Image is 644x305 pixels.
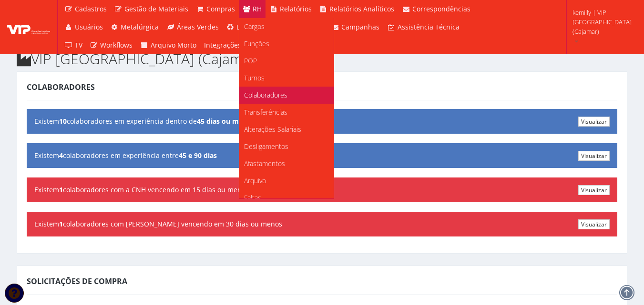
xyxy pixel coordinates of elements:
span: Gestão de Materiais [124,4,188,13]
span: Alterações Salariais [244,125,301,134]
div: Existem colaboradores em experiência dentro de [27,109,617,134]
span: Cadastros [75,4,107,13]
span: Assistência Técnica [398,22,460,31]
span: Turnos [244,73,265,82]
b: 45 e 90 dias [179,151,217,160]
span: Afastamentos [244,159,285,168]
span: POP [244,56,257,65]
b: 4 [59,151,63,160]
span: Áreas Verdes [177,22,219,31]
a: Faltas [239,189,334,207]
a: Arquivo Morto [136,36,200,54]
a: Integrações [200,36,245,54]
span: Metalúrgica [121,22,159,31]
div: Existem colaboradores com a CNH vencendo em 15 dias ou menos [27,177,617,202]
b: 10 [59,117,67,126]
span: Transferências [244,108,287,117]
span: Workflows [100,40,133,49]
a: Alterações Salariais [239,121,334,138]
span: Solicitações de Compra [27,276,127,286]
span: Arquivo Morto [151,40,196,49]
b: 1 [59,185,63,194]
span: Cargos [244,22,265,31]
a: Desligamentos [239,138,334,155]
a: Visualizar [578,151,610,161]
span: Colaboradores [27,82,95,92]
a: Transferências [239,104,334,121]
a: Funções [239,35,334,52]
a: Afastamentos [239,155,334,172]
a: Colaboradores [239,87,334,104]
a: Áreas Verdes [163,18,223,36]
a: Assistência Técnica [383,18,463,36]
a: Metalúrgica [107,18,163,36]
a: Workflows [86,36,137,54]
a: Turnos [239,69,334,87]
span: kemilly | VIP [GEOGRAPHIC_DATA] (Cajamar) [572,8,632,36]
a: Limpeza [223,18,267,36]
span: Faltas [244,193,261,202]
img: logo [7,20,50,34]
span: Limpeza [236,22,263,31]
span: Desligamentos [244,142,288,151]
a: Usuários [61,18,107,36]
a: Visualizar [578,219,610,229]
span: TV [75,40,82,49]
span: Compras [206,4,235,13]
span: Relatórios Analíticos [329,4,394,13]
a: TV [61,36,86,54]
span: Colaboradores [244,90,287,99]
a: Visualizar [578,185,610,195]
div: Existem colaboradores em experiência entre [27,143,617,168]
b: 1 [59,219,63,228]
h2: VIP [GEOGRAPHIC_DATA] (Cajamar) [17,51,627,67]
span: Correspondências [412,4,470,13]
a: Arquivo [239,172,334,189]
a: Visualizar [578,117,610,127]
div: Existem colaboradores com [PERSON_NAME] vencendo em 30 dias ou menos [27,212,617,236]
a: Campanhas [327,18,384,36]
span: RH [253,4,262,13]
span: Funções [244,39,269,48]
span: Integrações [204,40,241,49]
span: Relatórios [280,4,312,13]
span: Usuários [75,22,103,31]
a: Cargos [239,18,334,35]
span: Arquivo [244,176,266,185]
a: POP [239,52,334,69]
b: 45 dias ou menos [197,117,255,126]
span: Campanhas [341,22,379,31]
